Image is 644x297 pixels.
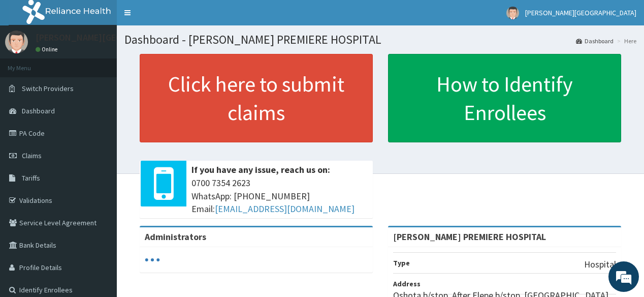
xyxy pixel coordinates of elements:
[22,84,74,93] span: Switch Providers
[215,203,355,215] a: [EMAIL_ADDRESS][DOMAIN_NAME]
[36,46,60,53] a: Online
[140,54,373,142] a: Click here to submit claims
[393,279,421,288] b: Address
[22,173,40,183] span: Tariffs
[615,37,636,45] li: Here
[191,176,368,216] span: 0700 7354 2623 WhatsApp: [PHONE_NUMBER] Email:
[388,54,621,142] a: How to Identify Enrollees
[525,8,636,17] span: [PERSON_NAME][GEOGRAPHIC_DATA]
[145,231,206,243] b: Administrators
[584,258,616,271] p: Hospital
[506,7,519,19] img: User Image
[22,106,55,115] span: Dashboard
[36,33,186,42] p: [PERSON_NAME][GEOGRAPHIC_DATA]
[191,164,330,175] b: If you have any issue, reach us on:
[393,231,546,243] strong: [PERSON_NAME] PREMIERE HOSPITAL
[576,37,614,45] a: Dashboard
[22,151,42,160] span: Claims
[145,252,160,268] svg: audio-loading
[393,258,410,268] b: Type
[5,31,28,53] img: User Image
[124,33,636,46] h1: Dashboard - [PERSON_NAME] PREMIERE HOSPITAL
